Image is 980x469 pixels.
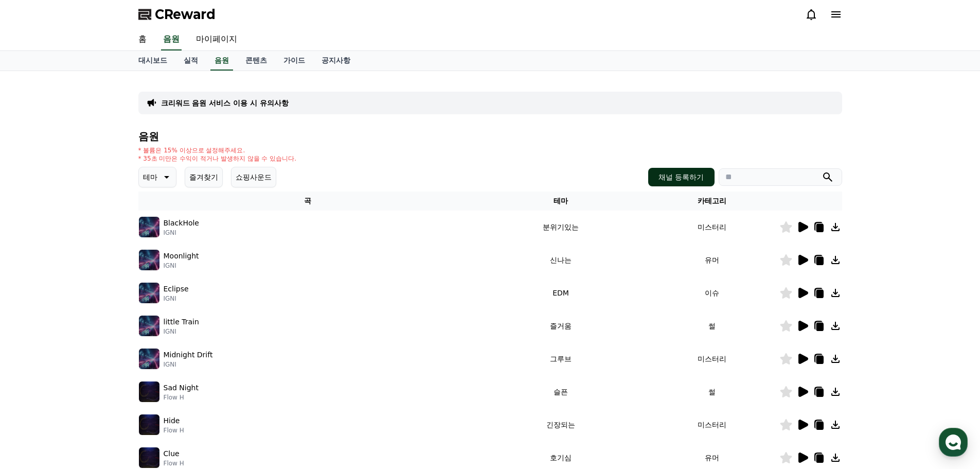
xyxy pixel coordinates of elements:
[139,316,159,336] img: music
[477,244,644,276] td: 신나는
[477,211,644,244] td: 분위기있는
[155,6,216,23] span: CReward
[133,326,198,352] a: 설정
[32,342,39,350] span: 홈
[645,211,779,244] td: 미스터리
[313,51,359,71] a: 공지사항
[164,229,199,237] p: IGNI
[164,262,199,270] p: IGNI
[164,448,180,459] p: Clue
[3,326,68,352] a: 홈
[138,6,216,23] a: CReward
[477,309,644,342] td: 즐거움
[164,350,213,360] p: Midnight Drift
[237,51,275,71] a: 콘텐츠
[164,383,199,393] p: Sad Night
[139,349,159,369] img: music
[164,459,184,467] p: Flow H
[185,167,223,187] button: 즐겨찾기
[164,360,213,369] p: IGNI
[164,218,199,229] p: BlackHole
[648,168,714,186] button: 채널 등록하기
[139,381,159,402] img: music
[645,244,779,276] td: 유머
[477,276,644,309] td: EDM
[130,51,175,71] a: 대시보드
[94,342,106,351] span: 대화
[139,283,159,303] img: music
[138,146,297,154] p: * 볼륨은 15% 이상으로 설정해주세요.
[188,29,245,50] a: 마이페이지
[138,154,297,163] p: * 35초 미만은 수익이 적거나 발생하지 않을 수 있습니다.
[159,342,171,350] span: 설정
[477,342,644,375] td: 그루브
[210,51,233,71] a: 음원
[175,51,206,71] a: 실적
[68,326,133,352] a: 대화
[138,167,176,187] button: 테마
[138,131,842,142] h4: 음원
[645,408,779,441] td: 미스터리
[645,342,779,375] td: 미스터리
[139,217,159,237] img: music
[645,309,779,342] td: 썰
[477,408,644,441] td: 긴장되는
[164,393,199,402] p: Flow H
[164,317,199,327] p: little Train
[477,375,644,408] td: 슬픈
[645,375,779,408] td: 썰
[645,192,779,211] th: 카테고리
[164,251,199,262] p: Moonlight
[161,98,289,108] a: 크리워드 음원 서비스 이용 시 유의사항
[139,447,159,468] img: music
[139,414,159,435] img: music
[645,276,779,309] td: 이슈
[164,294,189,303] p: IGNI
[130,29,155,50] a: 홈
[164,327,199,336] p: IGNI
[164,284,189,294] p: Eclipse
[138,192,477,211] th: 곡
[161,29,182,50] a: 음원
[275,51,313,71] a: 가이드
[143,170,157,184] p: 테마
[139,250,159,270] img: music
[164,426,184,435] p: Flow H
[231,167,276,187] button: 쇼핑사운드
[164,415,180,426] p: Hide
[477,192,644,211] th: 테마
